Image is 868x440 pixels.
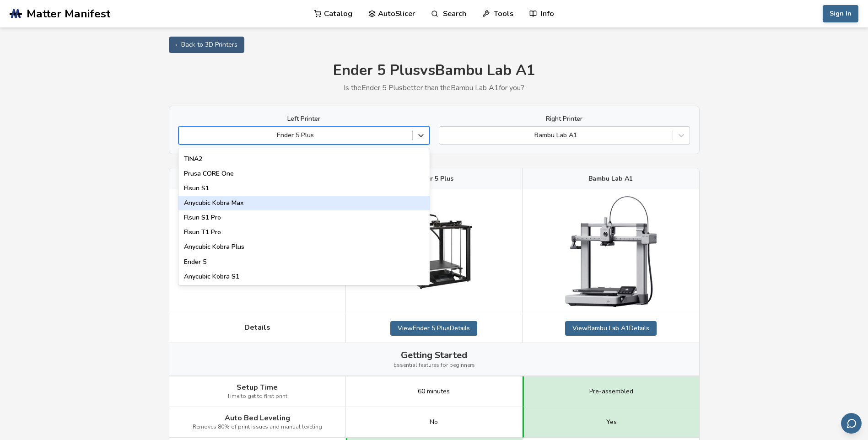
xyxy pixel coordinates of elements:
img: Ender 5 Plus [388,206,480,297]
label: Left Printer [178,115,430,123]
span: Matter Manifest [27,7,110,20]
span: Yes [606,419,617,426]
a: ← Back to 3D Printers [169,37,244,53]
span: Time to get to first print [227,393,287,400]
span: Setup Time [237,383,278,392]
span: No [430,419,438,426]
div: Anycubic Kobra Plus [178,240,430,254]
div: Flsun S1 Pro [178,210,430,225]
span: Auto Bed Leveling [225,414,290,422]
div: TINA2 [178,152,430,166]
button: Send feedback via email [841,413,862,434]
label: Right Printer [439,115,690,123]
img: Bambu Lab A1 [565,196,657,306]
p: Is the Ender 5 Plus better than the Bambu Lab A1 for you? [169,84,700,92]
div: Flsun T1 Pro [178,225,430,240]
a: ViewEnder 5 PlusDetails [390,321,477,336]
span: Essential features for beginners [394,362,475,369]
span: Removes 80% of print issues and manual leveling [193,424,322,430]
span: Bambu Lab A1 [588,175,633,182]
span: Getting Started [401,350,467,360]
div: Anycubic Kobra Max [178,196,430,210]
h1: Ender 5 Plus vs Bambu Lab A1 [169,62,700,79]
span: Ender 5 Plus [415,175,453,182]
input: Bambu Lab A1 [444,132,446,139]
span: Details [244,323,270,332]
span: 60 minutes [418,388,450,395]
div: Flsun S1 [178,181,430,196]
div: Ender 5 [178,255,430,269]
span: Pre-assembled [589,388,633,395]
button: Sign In [823,5,858,22]
input: Ender 5 PlusFlashforge Adventurer 4 ProPrusa MiniQIDI X-CF ProQIDI X-Max 3QIDI X-Plus 3QIDI X-Plu... [183,132,185,139]
div: Prusa CORE One [178,166,430,181]
a: ViewBambu Lab A1Details [565,321,657,336]
div: Anycubic Kobra S1 [178,269,430,284]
